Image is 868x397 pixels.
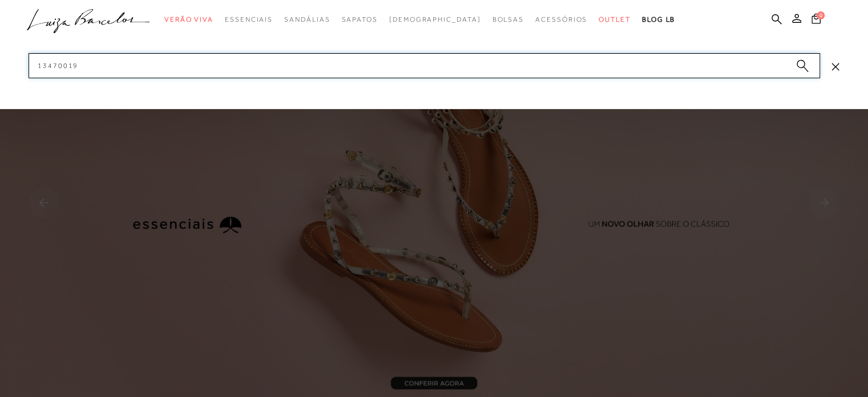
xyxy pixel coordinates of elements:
[225,15,273,23] span: Essenciais
[492,9,524,30] a: categoryNavScreenReaderText
[642,9,675,30] a: BLOG LB
[164,9,213,30] a: categoryNavScreenReaderText
[225,9,273,30] a: categoryNavScreenReaderText
[29,53,820,78] input: Buscar.
[535,15,587,23] span: Acessórios
[535,9,587,30] a: categoryNavScreenReaderText
[389,15,481,23] span: [DEMOGRAPHIC_DATA]
[389,9,481,30] a: noSubCategoriesText
[284,9,330,30] a: categoryNavScreenReaderText
[642,15,675,23] span: BLOG LB
[341,9,377,30] a: categoryNavScreenReaderText
[808,13,824,28] button: 0
[341,15,377,23] span: Sapatos
[817,11,825,19] span: 0
[164,15,213,23] span: Verão Viva
[284,15,330,23] span: Sandálias
[492,15,524,23] span: Bolsas
[599,9,631,30] a: categoryNavScreenReaderText
[599,15,631,23] span: Outlet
